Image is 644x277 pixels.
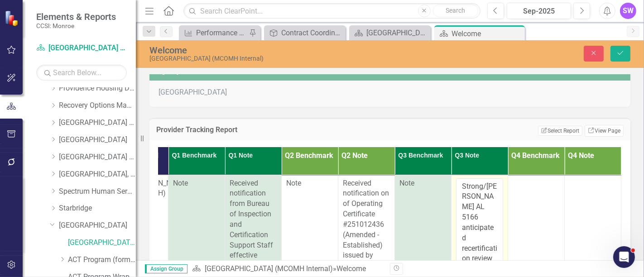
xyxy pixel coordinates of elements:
input: Search ClearPoint... [183,3,481,19]
small: CCSI: Monroe [36,22,116,29]
a: [GEOGRAPHIC_DATA] (MCOMH Internal) [205,264,333,273]
span: Search [446,7,465,14]
button: Sep-2025 [507,3,571,19]
a: Spectrum Human Services, Inc. [59,186,136,197]
a: [GEOGRAPHIC_DATA] [59,135,136,145]
a: Contract Coordinator Review [266,27,343,38]
a: [GEOGRAPHIC_DATA] [59,220,136,231]
div: Contract Coordinator Review [281,27,343,38]
div: [PERSON_NAME] (MCOMH) [134,178,188,199]
div: [GEOGRAPHIC_DATA] (MCOMH Internal) [149,55,414,62]
a: Performance Report [181,27,247,38]
div: Welcome [452,28,523,39]
a: [GEOGRAPHIC_DATA] (MCOMH Internal) [68,238,136,248]
div: Performance Report [196,27,247,38]
a: Starbridge [59,203,136,214]
iframe: Intercom live chat [613,246,635,268]
span: Elements & Reports [36,11,116,22]
span: Note [286,179,301,187]
span: Note [399,179,414,187]
a: Recovery Options Made Easy [59,100,136,111]
div: » [192,264,383,274]
div: Sep-2025 [510,6,568,17]
h3: Provider Tracking Report [156,126,384,134]
button: Search [433,5,478,17]
button: Select Report [538,126,582,136]
input: Search Below... [36,65,127,81]
div: Welcome [149,45,414,55]
a: [GEOGRAPHIC_DATA] (RRH) [59,152,136,162]
span: Note [173,179,188,187]
a: [GEOGRAPHIC_DATA] (MCOMH Internal) [36,43,127,53]
div: Welcome [336,264,366,273]
span: Assign Group [145,264,187,273]
button: SW [620,3,636,19]
a: Providence Housing Development Corporation [59,83,136,94]
a: ACT Program (formerly Project Link) [68,255,136,265]
div: [GEOGRAPHIC_DATA] [366,27,428,38]
a: [GEOGRAPHIC_DATA] [351,27,428,38]
img: ClearPoint Strategy [5,10,20,26]
a: [GEOGRAPHIC_DATA] (RRH) [59,118,136,128]
a: View Page [585,125,624,137]
a: [GEOGRAPHIC_DATA], Inc. [59,169,136,180]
